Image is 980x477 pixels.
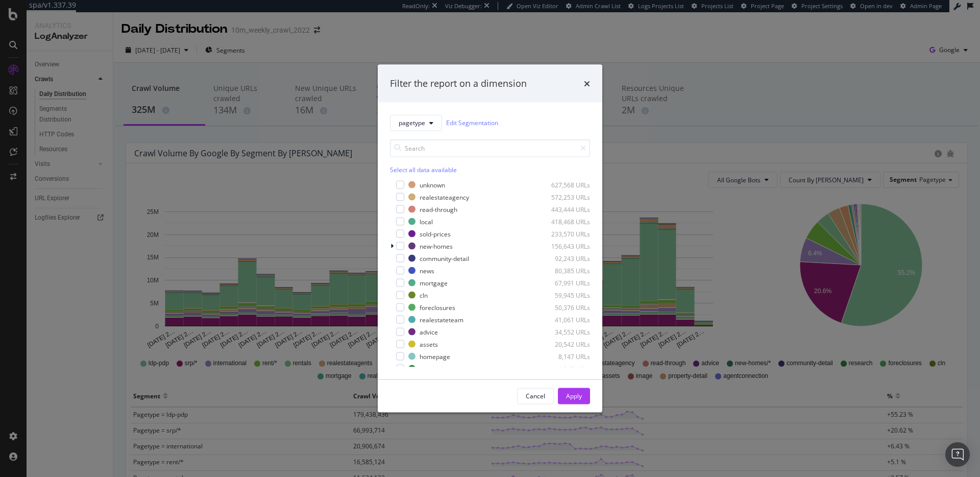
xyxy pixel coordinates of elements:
div: research [420,364,445,373]
div: 443,444 URLs [540,205,590,213]
div: local [420,217,433,226]
div: 59,945 URLs [540,291,590,299]
div: community-detail [420,254,469,263]
div: 233,570 URLs [540,229,590,238]
div: 20,542 URLs [540,340,590,348]
div: unknown [420,180,445,189]
div: Apply [566,392,582,400]
div: 156,643 URLs [540,242,590,250]
div: times [584,77,590,90]
div: new-homes [420,242,453,250]
div: Filter the report on a dimension [390,77,527,90]
div: 572,253 URLs [540,193,590,201]
div: 418,468 URLs [540,217,590,226]
div: foreclosures [420,303,455,312]
button: Apply [558,388,590,404]
div: 34,552 URLs [540,327,590,336]
input: Search [390,139,590,157]
div: 50,376 URLs [540,303,590,312]
div: 8,147 URLs [540,352,590,361]
div: modal [378,65,602,413]
div: 67,991 URLs [540,278,590,287]
div: 627,568 URLs [540,180,590,189]
div: 92,243 URLs [540,254,590,263]
div: cln [420,291,428,299]
span: pagetype [399,118,425,127]
button: pagetype [390,114,442,131]
div: homepage [420,352,450,361]
div: 4,747 URLs [540,364,590,373]
div: Open Intercom Messenger [945,442,970,467]
div: 80,385 URLs [540,266,590,275]
div: mortgage [420,278,448,287]
div: 41,061 URLs [540,315,590,324]
div: read-through [420,205,457,213]
button: Cancel [517,388,554,404]
a: Edit Segmentation [446,117,498,128]
div: realestateagency [420,193,469,201]
div: Select all data available [390,165,590,174]
div: advice [420,327,438,336]
div: realestateteam [420,315,463,324]
div: sold-prices [420,229,451,238]
div: news [420,266,434,275]
div: assets [420,340,438,348]
div: Cancel [526,392,545,400]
